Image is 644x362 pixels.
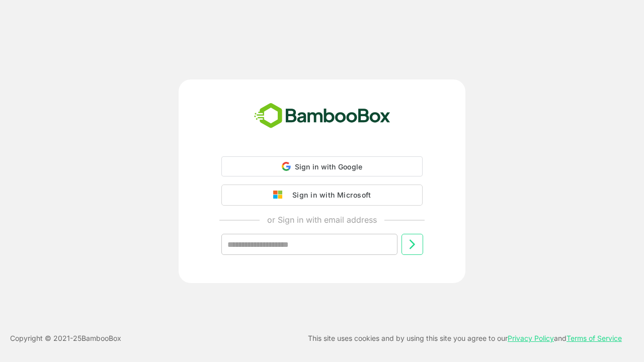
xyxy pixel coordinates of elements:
img: bamboobox [249,100,396,133]
p: or Sign in with email address [267,214,377,226]
div: Sign in with Google [221,156,423,176]
p: This site uses cookies and by using this site you agree to our and [308,332,622,344]
div: Sign in with Microsoft [287,189,371,202]
p: Copyright © 2021- 25 BambooBox [10,332,121,344]
img: google [273,191,287,200]
a: Terms of Service [567,334,622,342]
a: Privacy Policy [508,334,554,342]
button: Sign in with Microsoft [221,185,423,206]
span: Sign in with Google [295,162,363,171]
